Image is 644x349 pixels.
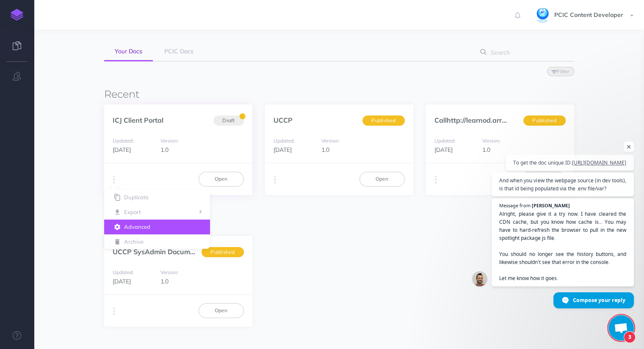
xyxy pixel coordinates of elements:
[113,146,131,154] span: [DATE]
[199,303,244,318] a: Open
[115,47,142,55] span: Your Docs
[513,159,626,167] span: To get the doc unique ID:
[573,293,625,308] span: Compose your reply
[11,9,23,21] img: logo-mark.svg
[535,8,550,23] img: dRQN1hrEG1J5t3n3qbq3RfHNZNloSxXOgySS45Hu.jpg
[160,146,169,154] span: 1.0
[104,190,210,205] button: Duplicate
[113,137,134,144] small: Updated:
[499,203,531,208] span: Message from
[113,278,131,285] span: [DATE]
[488,45,561,60] input: Search
[274,116,293,124] a: UCCP
[624,331,636,343] span: 3
[104,89,574,100] h3: Recent
[321,137,340,144] small: Version:
[499,176,626,192] span: And when you view the webpage source (in dev tools), is that id being populated via the .env file...
[113,174,115,186] i: More actions
[104,220,574,231] h3: Singles
[434,116,507,124] a: Callhttp://learnod.arr...
[104,42,153,61] a: Your Docs
[104,205,210,220] button: Export
[547,67,574,76] button: Filter
[113,247,206,256] a: UCCP SysAdmin Document...
[113,305,115,317] i: More actions
[532,203,570,208] span: [PERSON_NAME]
[154,42,204,61] a: PCIC Docs
[160,269,179,275] small: Version:
[434,146,453,154] span: [DATE]
[160,137,179,144] small: Version:
[104,234,210,249] button: Archive
[274,137,295,144] small: Updated:
[499,210,626,282] span: Alright, please give it a try now. I have cleared the CDN cache, but you know how cache is... You...
[274,146,292,154] span: [DATE]
[608,315,634,341] div: Open chat
[434,137,456,144] small: Updated:
[113,116,163,124] a: ICJ Client Portal
[550,11,627,19] span: PCIC Content Developer
[104,220,210,234] button: Advanced
[482,146,490,154] span: 1.0
[359,172,405,186] a: Open
[321,146,329,154] span: 1.0
[199,172,244,186] a: Open
[274,174,276,186] i: More actions
[164,47,193,55] span: PCIC Docs
[482,137,500,144] small: Version:
[435,174,437,186] i: More actions
[160,278,169,285] span: 1.0
[113,269,134,275] small: Updated:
